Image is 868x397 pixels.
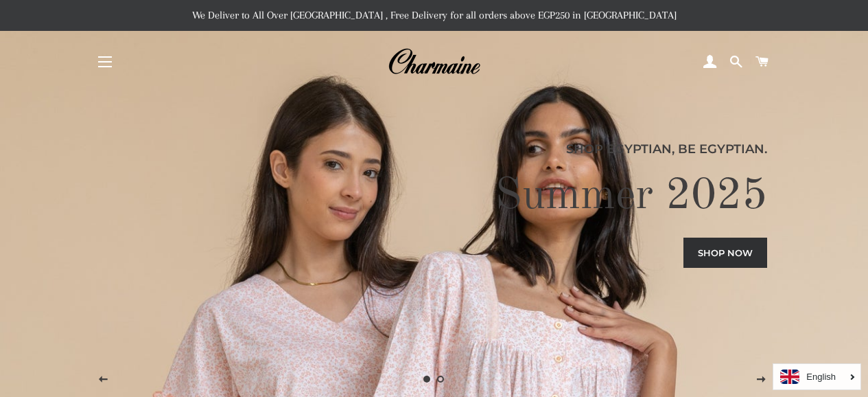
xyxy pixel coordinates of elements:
[101,169,767,224] h2: Summer 2025
[388,47,480,77] img: Charmaine Egypt
[683,238,767,268] a: Shop now
[86,363,120,397] button: Previous slide
[806,372,836,381] i: English
[421,372,434,386] a: Slide 1, current
[780,370,854,384] a: English
[434,372,448,386] a: Load slide 2
[101,139,767,159] p: Shop Egyptian, Be Egyptian.
[744,363,778,397] button: Next slide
